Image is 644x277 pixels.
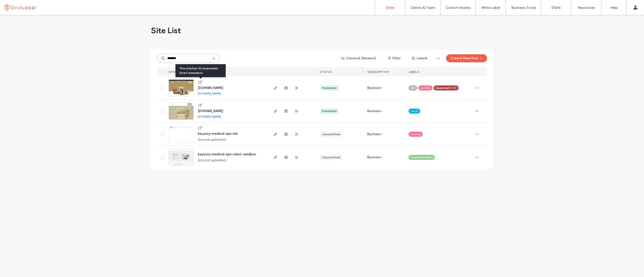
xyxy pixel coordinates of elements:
[322,86,337,90] div: Published
[610,6,618,10] label: Help
[409,70,419,74] span: LABELS
[198,115,221,118] a: [DOMAIN_NAME]
[11,4,25,8] span: Ayuda
[337,54,381,62] button: Created (Newest)
[578,6,595,10] label: Resources
[367,85,382,90] span: Business+
[511,6,536,10] label: Business Tools
[169,70,188,74] span: SITES (4/3813)
[446,54,487,62] button: Create New Site
[198,91,221,95] a: [DOMAIN_NAME]
[320,70,332,74] span: STATUS
[322,132,340,136] div: Unpublished
[551,5,561,10] label: Stats
[198,132,237,135] a: beyouty-medical-spa-old
[198,158,226,163] span: Site not published
[198,152,256,156] a: beyouty-medical-spa-client-sandbox
[411,109,418,113] span: LA LP
[198,137,226,142] span: Site not published
[411,132,421,136] span: LS Site
[322,155,340,160] div: Unpublished
[151,25,181,35] span: Site List
[367,155,382,160] span: Business+
[481,6,500,10] label: White Label
[175,64,226,77] div: This site has 10 unresolved Site Comments
[446,6,471,10] label: Custom Assets
[198,109,223,113] a: [DOMAIN_NAME]
[386,5,394,10] label: Sites
[435,86,457,90] span: Savannah 1.7.0
[383,54,406,62] button: Filter
[198,86,223,90] a: [DOMAIN_NAME]
[322,109,337,113] div: Published
[408,54,432,62] button: Labels
[420,86,430,90] span: LS Site
[367,109,382,114] span: Business+
[410,6,435,10] label: Clients & Team
[411,86,415,90] span: API
[367,132,382,137] span: Business+
[367,70,389,74] span: SUBSCRIPTION
[411,155,433,160] span: Client Sandbox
